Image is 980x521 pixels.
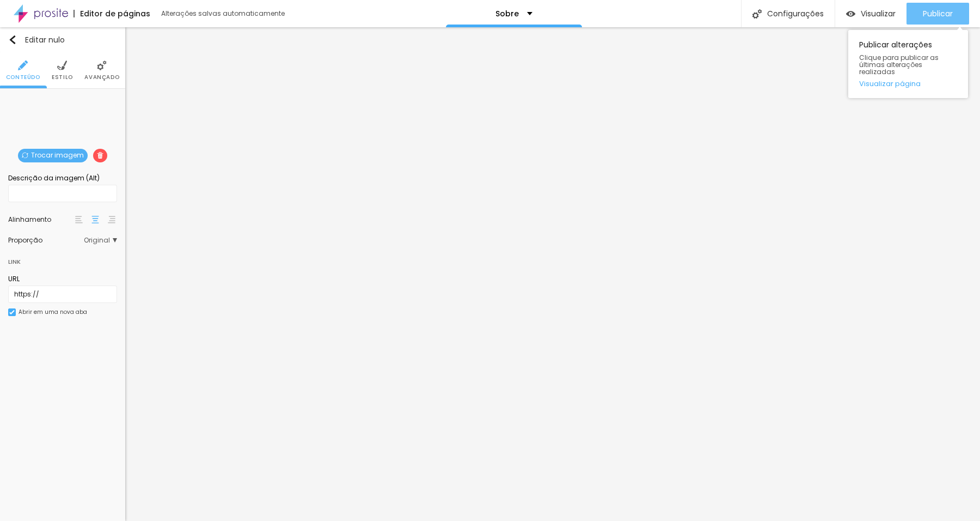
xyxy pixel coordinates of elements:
font: URL [8,274,20,283]
img: Ícone [57,60,67,70]
font: Link [8,257,21,266]
font: Conteúdo [6,73,40,81]
img: Ícone [9,310,15,315]
img: paragraph-left-align.svg [75,216,83,223]
font: Publicar alterações [859,39,932,50]
font: Visualizar página [859,78,921,89]
font: Alinhamento [8,215,51,224]
img: paragraph-right-align.svg [108,216,115,223]
font: Trocar imagem [31,150,84,160]
img: paragraph-center-align.svg [91,216,99,223]
img: view-1.svg [846,9,855,19]
font: Visualizar [861,8,896,19]
font: Editor de páginas [80,8,150,19]
font: Original [84,235,110,245]
a: Visualizar página [859,80,957,87]
font: Abrir em uma nova aba [19,308,87,316]
img: Ícone [22,152,28,159]
font: Alterações salvas automaticamente [161,9,285,18]
font: Publicar [923,8,953,19]
img: Ícone [18,60,28,70]
font: Avançado [84,73,119,81]
font: Sobre [495,8,519,19]
iframe: Editor [125,27,980,521]
font: Proporção [8,235,42,245]
font: Editar nulo [25,34,65,45]
font: Configurações [767,8,824,19]
button: Publicar [906,3,969,25]
img: Ícone [97,152,103,159]
button: Visualizar [835,3,906,25]
font: Descrição da imagem (Alt) [8,173,100,183]
font: Estilo [52,73,73,81]
font: Clique para publicar as últimas alterações realizadas [859,53,939,76]
img: Ícone [8,35,17,44]
img: Ícone [752,9,762,19]
div: Link [8,249,117,269]
img: Ícone [97,60,107,70]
